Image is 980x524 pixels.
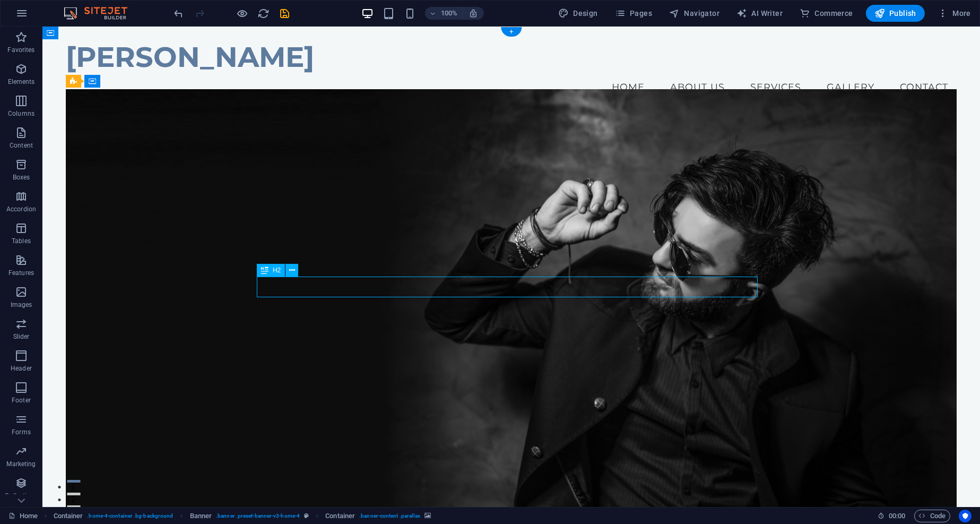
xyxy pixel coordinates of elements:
span: 00 00 [889,510,905,522]
span: More [938,8,971,19]
span: Publish [874,8,916,19]
i: This element contains a background [425,513,431,519]
span: Click to select. Double-click to edit [54,510,83,522]
i: Save (Ctrl+S) [279,7,291,20]
button: Pages [611,5,656,22]
span: : [896,512,898,520]
i: Reload page [258,7,270,20]
span: . banner-content .parallax [359,510,420,522]
p: Boxes [13,173,30,182]
span: Pages [615,8,652,19]
p: Header [11,364,32,373]
span: Click to select. Double-click to edit [325,510,355,522]
p: Features [8,269,34,277]
span: Code [919,510,946,522]
button: save [279,7,291,20]
span: H2 [273,267,281,273]
button: Publish [866,5,925,22]
button: undo [172,7,185,20]
span: Design [558,8,598,19]
span: . home-4-container .bg-background [87,510,173,522]
h6: 100% [441,7,458,20]
p: Columns [8,109,34,118]
nav: breadcrumb [54,510,431,522]
button: 100% [425,7,463,20]
p: Content [10,141,33,150]
img: Editor Logo [61,7,141,20]
i: Undo: Add element (Ctrl+Z) [173,7,185,20]
button: AI Writer [732,5,787,22]
button: reload [257,7,270,20]
p: Slider [13,332,30,341]
button: Navigator [665,5,724,22]
button: Commerce [795,5,857,22]
span: Commerce [800,8,853,19]
span: Click to select. Double-click to edit [190,510,212,522]
span: Navigator [669,8,719,19]
button: Usercentrics [959,510,972,522]
i: On resize automatically adjust zoom level to fit chosen device. [469,8,478,18]
a: Click to cancel selection. Double-click to open Pages [8,510,38,522]
p: Images [11,300,32,309]
button: Code [914,510,950,522]
button: Design [554,5,602,22]
p: Tables [12,237,31,245]
p: Footer [12,396,31,405]
p: Forms [12,428,31,436]
span: AI Writer [736,8,783,19]
p: Marketing [6,460,36,468]
h6: Session time [878,510,906,522]
span: . banner .preset-banner-v3-home-4 [216,510,300,522]
i: This element is a customizable preset [304,513,309,519]
iframe: To enrich screen reader interactions, please activate Accessibility in Grammarly extension settings [42,27,980,507]
button: More [933,5,975,22]
p: Accordion [6,205,36,213]
div: + [501,27,522,37]
button: 3 [24,479,38,482]
p: Collections [5,492,37,500]
p: Elements [8,78,35,86]
p: Favorites [7,46,34,54]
